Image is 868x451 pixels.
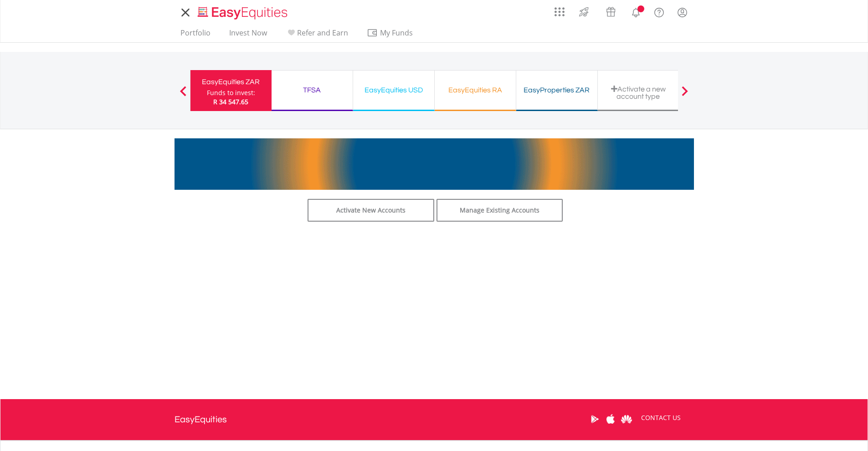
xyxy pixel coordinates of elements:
div: TFSA [277,84,347,96]
a: Huawei [619,405,635,433]
div: EasyEquities ZAR [196,76,266,88]
div: Funds to invest: [207,88,255,97]
a: Portfolio [177,28,214,42]
a: Refer and Earn [282,28,352,42]
a: Apple [603,405,619,433]
span: My Funds [367,27,426,39]
img: vouchers-v2.svg [603,5,618,19]
a: Activate New Accounts [308,199,434,222]
div: EasyEquities USD [359,84,429,96]
img: EasyEquities_Logo.png [196,5,291,20]
a: FAQ's and Support [647,2,671,20]
div: EasyEquities RA [440,84,510,96]
span: Refer and Earn [297,28,348,38]
a: My Profile [671,2,694,22]
div: Activate a new account type [603,85,673,100]
img: EasyMortage Promotion Banner [175,138,694,190]
div: EasyProperties ZAR [522,84,592,96]
a: Notifications [624,2,647,20]
span: R 34 547.65 [213,97,248,106]
a: Home page [194,2,291,20]
a: Vouchers [597,2,624,19]
a: CONTACT US [635,405,687,431]
a: AppsGrid [549,2,570,17]
a: Manage Existing Accounts [437,199,563,222]
a: Google Play [587,405,603,433]
a: Invest Now [226,28,271,42]
img: thrive-v2.svg [576,5,591,19]
a: EasyEquities [175,399,227,440]
img: grid-menu-icon.svg [555,7,565,17]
